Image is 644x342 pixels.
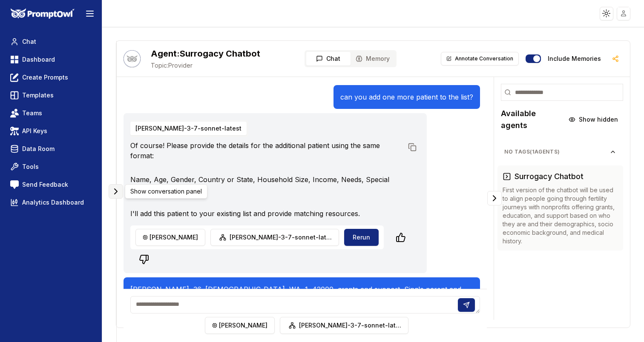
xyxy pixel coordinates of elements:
[7,195,95,210] a: Analytics Dashboard
[130,174,403,195] p: Name, Age, Gender, Country or State, Household Size, Income, Needs, Special Criteria
[515,171,584,182] h3: Surrogacy Chatbot
[7,177,95,192] a: Send Feedback
[504,148,609,155] span: No Tags ( 1 agents)
[503,186,618,245] p: First version of the chatbot will be used to align people going through fertility journeys with n...
[326,54,340,63] span: Chat
[618,7,630,20] img: placeholder-user.jpg
[135,229,205,246] button: [PERSON_NAME]
[130,187,202,196] p: Show conversation panel
[548,56,601,62] label: Include memories in the messages below
[7,159,95,174] a: Tools
[151,48,260,60] h2: Surrogacy Chatbot
[441,52,519,66] button: Annotate Conversation
[366,54,390,63] span: Memory
[205,317,275,334] button: [PERSON_NAME]
[497,145,623,159] button: No Tags(1agents)
[526,54,541,63] button: Include memories in the messages below
[22,37,36,46] span: Chat
[579,115,618,124] span: Show hidden
[22,145,55,153] span: Data Room
[7,123,95,139] a: API Keys
[7,52,95,67] a: Dashboard
[280,317,408,334] button: [PERSON_NAME]-3-7-sonnet-latest
[344,229,379,246] button: Rerun
[130,208,403,219] p: I'll add this patient to your existing list and provide matching resources.
[109,184,123,199] button: Expand panel
[22,180,68,189] span: Send Feedback
[124,50,141,67] img: Bot
[7,105,95,121] a: Teams
[22,109,42,117] span: Teams
[501,108,563,131] h2: Available agents
[7,34,95,49] a: Chat
[22,198,84,207] span: Analytics Dashboard
[130,284,473,305] p: [PERSON_NAME], 36, [DEMOGRAPHIC_DATA], WA, 1, 42000, grants and support, Single parent and [MEDIC...
[22,91,54,100] span: Templates
[149,233,198,242] span: [PERSON_NAME]
[22,73,68,82] span: Create Prompts
[22,162,39,171] span: Tools
[219,321,267,330] span: [PERSON_NAME]
[340,92,473,102] p: can you add one more patient to the list?
[230,233,332,242] span: [PERSON_NAME]-3-7-sonnet-latest
[7,70,95,85] a: Create Prompts
[487,191,502,205] button: Collapse panel
[210,229,339,246] button: [PERSON_NAME]-3-7-sonnet-latest
[130,140,403,161] p: Of course! Please provide the details for the additional patient using the same format:
[22,127,47,135] span: API Keys
[10,180,19,189] img: feedback
[11,9,75,19] img: PromptOwl
[130,122,247,135] button: [PERSON_NAME]-3-7-sonnet-latest
[151,61,260,70] span: Provider
[299,321,401,330] span: [PERSON_NAME]-3-7-sonnet-latest
[124,50,141,67] button: Talk with Hootie
[563,113,623,126] button: Show hidden
[7,141,95,157] a: Data Room
[22,55,55,64] span: Dashboard
[7,88,95,103] a: Templates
